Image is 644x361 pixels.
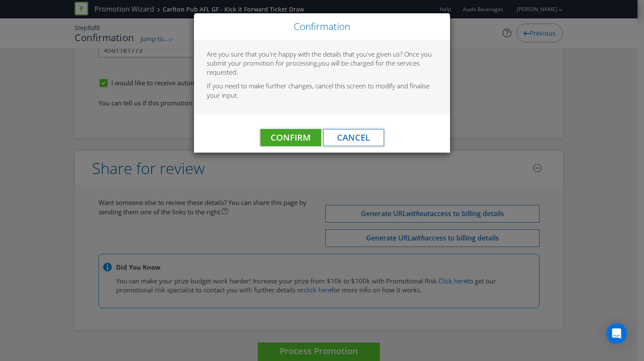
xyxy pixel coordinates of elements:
[323,129,384,146] button: Cancel
[271,132,310,143] span: Confirm
[207,50,432,67] span: Are you sure that you're happy with the details that you've given us? Once you submit your promot...
[337,132,370,143] span: Cancel
[294,20,350,33] span: Confirmation
[207,59,420,76] span: you will be charged for the services requested
[606,323,627,344] div: Open Intercom Messenger
[236,68,238,76] span: .
[207,81,437,100] p: If you need to make further changes, cancel this screen to modify and finalise your input.
[194,13,450,40] div: Close
[260,129,321,146] button: Confirm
